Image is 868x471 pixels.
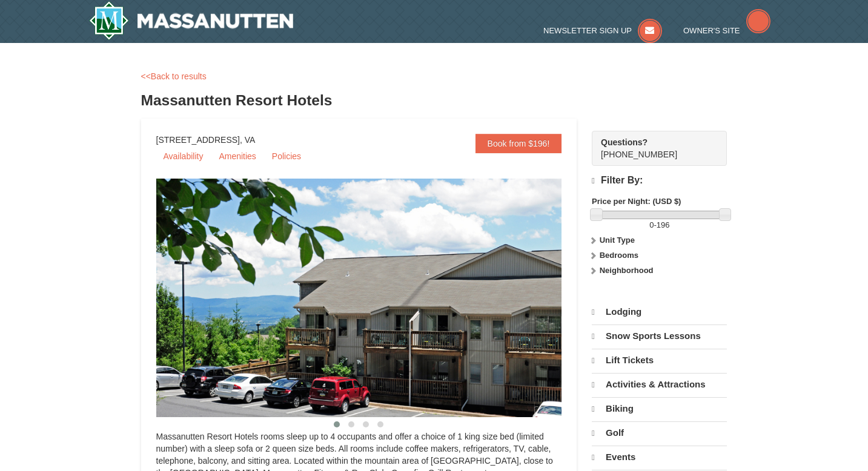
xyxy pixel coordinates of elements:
[601,136,705,159] span: [PHONE_NUMBER]
[683,26,740,35] span: Owner's Site
[543,26,662,35] a: Newsletter Sign Up
[156,147,211,165] a: Availability
[592,397,727,420] a: Biking
[141,88,727,113] h3: Massanutten Resort Hotels
[600,251,638,260] strong: Bedrooms
[592,175,727,186] h4: Filter By:
[89,1,294,40] a: Massanutten Resort
[543,26,632,35] span: Newsletter Sign Up
[600,266,654,275] strong: Neighborhood
[211,147,263,165] a: Amenities
[592,446,727,469] a: Events
[592,197,681,206] strong: Price per Night: (USD $)
[156,179,592,417] img: 19219026-1-e3b4ac8e.jpg
[592,421,727,444] a: Golf
[592,349,727,372] a: Lift Tickets
[592,301,727,323] a: Lodging
[601,137,648,147] strong: Questions?
[657,220,670,229] span: 196
[141,71,207,81] a: <<Back to results
[592,324,727,347] a: Snow Sports Lessons
[592,219,727,231] label: -
[592,373,727,396] a: Activities & Attractions
[649,220,654,229] span: 0
[683,26,770,35] a: Owner's Site
[475,134,562,153] a: Book from $196!
[89,1,294,40] img: Massanutten Resort Logo
[600,236,635,245] strong: Unit Type
[265,147,308,165] a: Policies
